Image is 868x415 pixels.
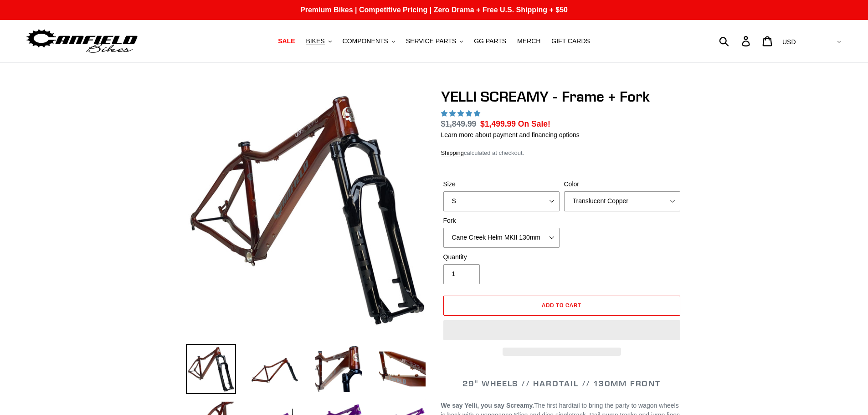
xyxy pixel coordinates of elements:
a: SALE [273,35,299,47]
span: $1,499.99 [480,119,516,128]
span: 29" WHEELS // HARDTAIL // 130MM FRONT [462,378,661,389]
span: 5.00 stars [441,110,482,117]
span: GIFT CARDS [551,37,590,45]
a: Learn more about payment and financing options [441,131,580,138]
span: Add to cart [542,302,581,308]
a: Shipping [441,149,464,157]
button: COMPONENTS [338,35,400,47]
a: GG PARTS [469,35,511,47]
label: Color [564,179,680,189]
s: $1,849.99 [441,119,477,128]
img: Load image into Gallery viewer, YELLI SCREAMY - Frame + Fork [186,344,236,394]
span: On Sale! [518,118,550,130]
span: SERVICE PARTS [406,37,456,45]
a: GIFT CARDS [547,35,595,47]
span: BIKES [306,37,324,45]
span: COMPONENTS [343,37,388,45]
button: SERVICE PARTS [401,35,467,47]
img: Load image into Gallery viewer, YELLI SCREAMY - Frame + Fork [313,344,364,394]
label: Quantity [443,252,560,262]
h1: YELLI SCREAMY - Frame + Fork [441,88,683,105]
div: calculated at checkout. [441,149,683,158]
img: Canfield Bikes [25,27,139,56]
input: Search [724,31,747,51]
button: BIKES [301,35,336,47]
img: Load image into Gallery viewer, YELLI SCREAMY - Frame + Fork [377,344,427,394]
label: Fork [443,216,560,225]
label: Size [443,179,560,189]
a: MERCH [513,35,545,47]
b: We say Yelli, you say Screamy. [441,402,534,409]
span: GG PARTS [474,37,506,45]
span: SALE [278,37,295,45]
button: Add to cart [443,296,680,316]
span: MERCH [517,37,540,45]
img: Load image into Gallery viewer, YELLI SCREAMY - Frame + Fork [250,344,300,394]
